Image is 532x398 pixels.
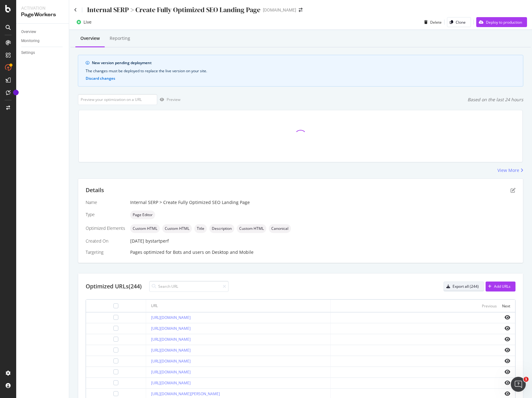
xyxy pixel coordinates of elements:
[130,238,515,244] div: [DATE]
[447,17,471,27] button: Clone
[78,94,157,105] input: Preview your optimization on a URL
[133,227,157,230] span: Custom HTML
[130,249,515,255] div: Pages optimized for on
[167,97,180,102] div: Preview
[212,227,232,230] span: Description
[74,8,77,12] a: Click to go back
[86,199,125,206] div: Name
[482,302,497,310] button: Previous
[173,249,204,255] div: Bots and users
[502,302,510,310] button: Next
[21,29,64,35] a: Overview
[505,391,510,396] i: eye
[212,249,254,255] div: Desktop and Mobile
[130,224,160,233] div: neutral label
[151,337,191,342] a: [URL][DOMAIN_NAME]
[151,369,191,375] a: [URL][DOMAIN_NAME]
[86,68,515,74] div: The changes must be deployed to replace the live version on your site.
[149,281,229,292] input: Search URL
[269,224,291,233] div: neutral label
[505,358,510,363] i: eye
[21,29,36,35] div: Overview
[87,5,260,15] div: Internal SERP > Create Fully Optimized SEO Landing Page
[78,55,523,87] div: info banner
[86,186,104,194] div: Details
[130,211,155,219] div: neutral label
[151,326,191,331] a: [URL][DOMAIN_NAME]
[456,20,466,25] div: Clone
[209,224,234,233] div: neutral label
[486,20,522,25] div: Deploy to production
[494,284,511,289] div: Add URLs
[86,211,125,218] div: Type
[505,337,510,342] i: eye
[165,227,189,230] span: Custom HTML
[86,249,125,255] div: Targeting
[497,167,519,173] div: View More
[157,95,180,105] button: Preview
[151,348,191,353] a: [URL][DOMAIN_NAME]
[524,377,529,382] span: 1
[468,97,523,103] div: Based on the last 24 hours
[511,377,526,392] iframe: Intercom live chat
[13,90,19,95] div: Tooltip anchor
[239,227,264,230] span: Custom HTML
[86,76,115,81] button: Discard changes
[92,60,515,66] div: New version pending deployment
[83,19,92,25] div: Live
[511,188,515,193] div: pen-to-square
[505,348,510,353] i: eye
[130,199,515,206] div: Internal SERP > Create Fully Optimized SEO Landing Page
[21,38,64,44] a: Monitoring
[263,7,296,13] div: [DOMAIN_NAME]
[110,35,130,41] div: Reporting
[151,358,191,364] a: [URL][DOMAIN_NAME]
[453,284,479,289] div: Export all (244)
[86,238,125,244] div: Created On
[162,224,192,233] div: neutral label
[505,369,510,374] i: eye
[151,303,158,309] div: URL
[444,282,484,291] button: Export all (244)
[299,8,302,12] div: arrow-right-arrow-left
[21,5,64,11] div: Activation
[21,11,64,18] div: PageWorkers
[271,227,288,230] span: Canonical
[86,282,142,291] div: Optimized URLs (244)
[476,17,527,27] button: Deploy to production
[145,238,169,244] div: by startperf
[482,303,497,309] div: Previous
[505,326,510,331] i: eye
[505,315,510,320] i: eye
[237,224,266,233] div: neutral label
[151,380,191,386] a: [URL][DOMAIN_NAME]
[497,167,523,173] a: View More
[21,38,40,44] div: Monitoring
[486,282,515,291] button: Add URLs
[505,380,510,385] i: eye
[151,391,220,396] a: [URL][DOMAIN_NAME][PERSON_NAME]
[151,315,191,320] a: [URL][DOMAIN_NAME]
[197,227,204,230] span: Title
[21,50,64,56] a: Settings
[80,35,100,41] div: Overview
[430,20,442,25] div: Delete
[194,224,207,233] div: neutral label
[21,50,35,56] div: Settings
[86,225,125,231] div: Optimized Elements
[133,213,153,217] span: Page Editor
[502,303,510,309] div: Next
[422,17,442,27] button: Delete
